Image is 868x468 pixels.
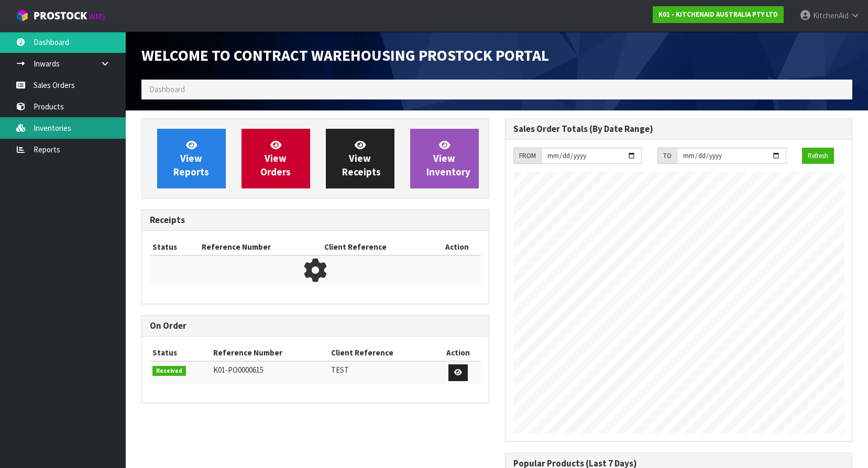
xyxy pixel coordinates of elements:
a: ViewReports [157,129,226,188]
th: Client Reference [328,344,435,361]
th: Client Reference [322,239,433,255]
td: K01-PO0000615 [211,361,328,384]
span: View Receipts [342,139,381,178]
div: FROM [513,148,541,164]
h3: Sales Order Totals (By Date Range) [513,124,844,134]
th: Reference Number [211,344,328,361]
strong: K01 - KITCHENAID AUSTRALIA PTY LTD [658,10,778,19]
span: Welcome to Contract Warehousing ProStock Portal [141,46,549,65]
span: KitchenAid [813,10,849,20]
h3: Receipts [150,215,481,225]
th: Status [150,344,211,361]
th: Status [150,239,199,255]
span: View Reports [173,139,209,178]
th: Action [435,344,481,361]
td: TEST [328,361,435,384]
th: Reference Number [199,239,322,255]
span: View Inventory [426,139,470,178]
span: ProStock [34,9,87,23]
span: View Orders [260,139,291,178]
a: ViewInventory [410,129,479,188]
div: TO [657,148,677,164]
th: Action [433,239,481,255]
span: Dashboard [149,84,185,94]
span: Received [152,366,186,376]
button: Refresh [802,148,834,164]
small: WMS [89,12,105,21]
a: ViewReceipts [326,129,394,188]
a: ViewOrders [241,129,310,188]
h3: On Order [150,321,481,331]
img: cube-alt.png [16,9,29,22]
